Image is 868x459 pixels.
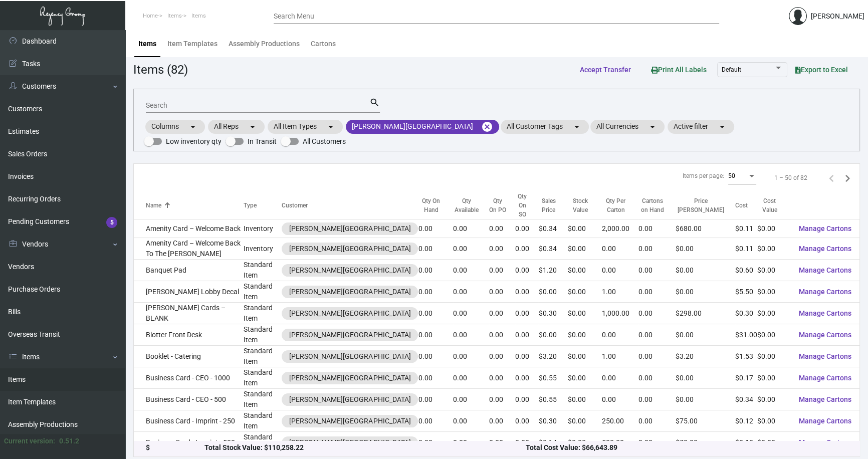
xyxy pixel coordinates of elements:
button: Manage Cartons [791,390,859,408]
mat-icon: arrow_drop_down [325,121,337,133]
td: 0.00 [515,367,538,389]
td: 0.00 [418,432,453,453]
td: $0.00 [676,367,736,389]
td: 0.00 [489,303,515,324]
td: 0.00 [489,238,515,260]
button: Accept Transfer [572,61,639,79]
td: Business Card - CEO - 500 [134,389,244,410]
td: $31.00 [735,324,757,346]
td: Amenity Card – Welcome Back [134,219,244,238]
td: $0.00 [757,219,791,238]
td: Blotter Front Desk [134,324,244,346]
td: 0.00 [638,303,676,324]
div: [PERSON_NAME][GEOGRAPHIC_DATA] [289,373,410,383]
button: Manage Cartons [791,240,859,258]
span: Manage Cartons [799,266,851,274]
td: [PERSON_NAME] Cards – BLANK [134,303,244,324]
td: 0.00 [515,303,538,324]
mat-icon: arrow_drop_down [247,121,259,133]
div: Assembly Productions [229,39,300,49]
td: $680.00 [676,219,736,238]
div: [PERSON_NAME][GEOGRAPHIC_DATA] [289,223,410,234]
mat-chip: All Item Types [268,120,343,134]
td: $0.34 [538,219,568,238]
td: $0.30 [735,303,757,324]
span: Home [143,13,158,19]
button: Manage Cartons [791,219,859,238]
td: 0.00 [638,367,676,389]
mat-icon: cancel [481,121,493,133]
td: $0.00 [568,346,602,367]
div: Qty On Hand [418,196,453,214]
mat-chip: Columns [145,120,205,134]
div: Name [146,201,244,210]
td: $0.00 [757,432,791,453]
td: 0.00 [418,303,453,324]
span: In Transit [248,135,277,147]
td: 0.00 [453,238,489,260]
div: [PERSON_NAME] [811,11,864,22]
button: Manage Cartons [791,433,859,451]
td: $0.00 [568,260,602,281]
mat-chip: [PERSON_NAME][GEOGRAPHIC_DATA] [346,120,499,134]
td: Banquet Pad [134,260,244,281]
td: $0.00 [538,281,568,303]
td: 1,000.00 [602,303,638,324]
td: $0.60 [735,260,757,281]
td: $0.10 [735,432,757,453]
div: Type [244,201,257,210]
td: Business Card - CEO - 1000 [134,367,244,389]
td: $0.00 [568,303,602,324]
td: Standard Item [244,410,282,432]
td: 0.00 [638,346,676,367]
td: $3.20 [676,346,736,367]
div: Qty On PO [489,196,506,214]
td: 0.00 [453,410,489,432]
div: Type [244,201,282,210]
td: Standard Item [244,432,282,453]
td: Standard Item [244,324,282,346]
span: Manage Cartons [799,352,851,360]
div: [PERSON_NAME][GEOGRAPHIC_DATA] [289,330,410,340]
td: $0.00 [757,324,791,346]
td: $0.11 [735,238,757,260]
div: Current version: [4,436,55,446]
td: 0.00 [453,324,489,346]
td: $1.20 [538,260,568,281]
td: 0.00 [515,219,538,238]
td: 0.00 [489,260,515,281]
mat-chip: All Currencies [590,120,665,134]
td: Standard Item [244,281,282,303]
td: 0.00 [453,260,489,281]
div: Qty Available [453,196,480,214]
td: $0.14 [538,432,568,453]
div: Cost [735,201,748,210]
td: Inventory [244,238,282,260]
mat-icon: arrow_drop_down [716,121,728,133]
td: 0.00 [453,281,489,303]
td: 0.00 [515,389,538,410]
td: Standard Item [244,389,282,410]
button: Manage Cartons [791,369,859,387]
img: admin@bootstrapmaster.com [789,7,807,25]
td: $0.00 [676,324,736,346]
td: $0.00 [568,410,602,432]
span: All Customers [303,135,346,147]
td: $0.00 [757,367,791,389]
td: 0.00 [638,219,676,238]
td: $0.30 [538,303,568,324]
td: 0.00 [489,219,515,238]
td: 1.00 [602,346,638,367]
td: $0.00 [568,367,602,389]
td: $0.00 [568,219,602,238]
td: $0.12 [735,410,757,432]
div: [PERSON_NAME][GEOGRAPHIC_DATA] [289,287,410,297]
td: $0.00 [568,432,602,453]
td: Standard Item [244,346,282,367]
div: Stock Value [568,196,593,214]
td: 0.00 [515,410,538,432]
td: 0.00 [418,367,453,389]
span: Items [167,13,182,19]
td: $0.00 [757,410,791,432]
td: [PERSON_NAME] Lobby Decal [134,281,244,303]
